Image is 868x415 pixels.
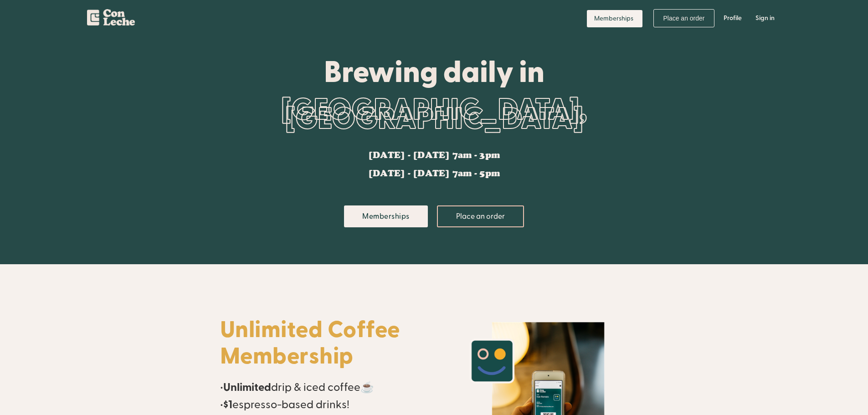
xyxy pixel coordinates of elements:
[344,205,428,227] a: Memberships
[368,151,500,178] div: [DATE] - [DATE] 7am - 3pm [DATE] - [DATE] 7am - 5pm
[223,398,232,412] strong: $1
[87,5,135,29] a: home
[749,5,781,32] a: Sign in
[587,10,642,27] a: Memberships
[717,5,749,32] a: Profile
[653,9,714,27] a: Place an order
[220,317,425,370] h1: Unlimited Coffee Membership
[220,87,648,142] div: [GEOGRAPHIC_DATA], [GEOGRAPHIC_DATA]
[437,205,524,227] a: Place an order
[220,56,648,87] div: Brewing daily in
[223,380,271,395] strong: Unlimited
